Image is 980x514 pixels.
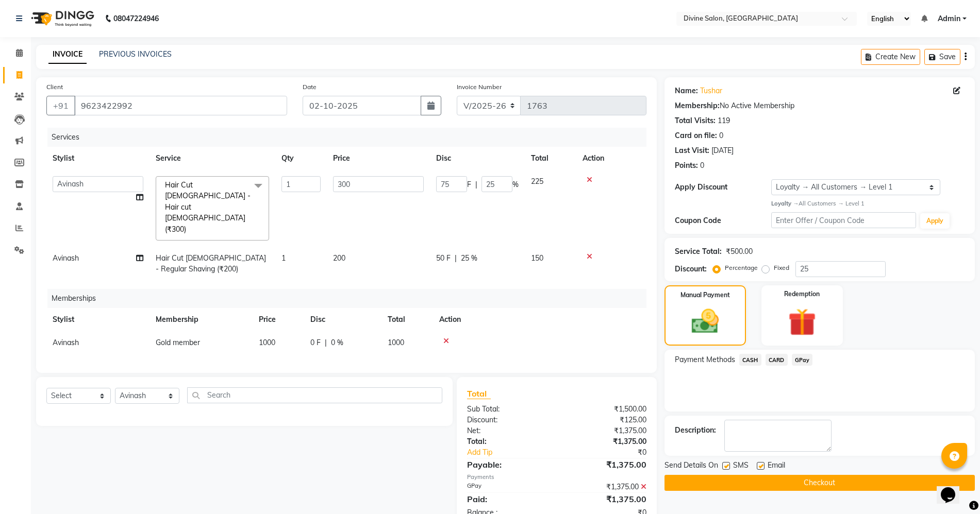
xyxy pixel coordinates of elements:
[700,160,704,171] div: 0
[47,289,654,308] div: Memberships
[310,337,321,348] span: 0 F
[46,147,150,170] th: Stylist
[675,264,707,275] div: Discount:
[700,85,722,96] a: Tushar
[459,447,573,458] a: Add Tip
[718,115,730,126] div: 119
[26,4,97,33] img: logo
[711,145,734,156] div: [DATE]
[739,354,761,366] span: CASH
[53,253,79,263] span: Avinash
[675,215,771,226] div: Coupon Code
[557,404,654,415] div: ₹1,500.00
[455,253,457,264] span: |
[48,45,87,64] a: INVOICE
[165,180,251,234] span: Hair Cut [DEMOGRAPHIC_DATA] - Hair cut [DEMOGRAPHIC_DATA] (₹300)
[430,147,525,170] th: Disc
[327,147,430,170] th: Price
[331,337,343,348] span: 0 %
[461,253,477,264] span: 25 %
[779,305,825,340] img: _gift.svg
[675,100,965,111] div: No Active Membership
[665,475,975,491] button: Checkout
[459,415,557,425] div: Discount:
[459,404,557,415] div: Sub Total:
[467,179,471,190] span: F
[725,263,758,272] label: Percentage
[459,493,557,505] div: Paid:
[531,177,543,186] span: 225
[459,425,557,436] div: Net:
[774,263,789,272] label: Fixed
[861,49,920,65] button: Create New
[557,458,654,471] div: ₹1,375.00
[683,306,727,337] img: _cash.svg
[46,82,63,92] label: Client
[304,308,381,331] th: Disc
[771,212,916,228] input: Enter Offer / Coupon Code
[53,338,79,347] span: Avinash
[433,308,646,331] th: Action
[557,425,654,436] div: ₹1,375.00
[46,96,75,115] button: +91
[665,460,718,473] span: Send Details On
[253,308,304,331] th: Price
[186,225,191,234] a: x
[680,290,730,300] label: Manual Payment
[46,308,150,331] th: Stylist
[475,179,477,190] span: |
[74,96,287,115] input: Search by Name/Mobile/Email/Code
[768,460,785,473] span: Email
[457,82,502,92] label: Invoice Number
[187,387,442,403] input: Search
[459,482,557,492] div: GPay
[156,338,200,347] span: Gold member
[726,246,753,257] div: ₹500.00
[275,147,327,170] th: Qty
[531,253,543,263] span: 150
[675,354,735,365] span: Payment Methods
[333,253,345,263] span: 200
[792,354,813,366] span: GPay
[675,100,720,111] div: Membership:
[771,200,799,207] strong: Loyalty →
[459,436,557,447] div: Total:
[381,308,433,331] th: Total
[281,253,286,263] span: 1
[467,388,491,399] span: Total
[719,130,723,141] div: 0
[920,213,950,229] button: Apply
[388,338,404,347] span: 1000
[675,246,722,257] div: Service Total:
[733,460,749,473] span: SMS
[937,473,970,504] iframe: chat widget
[459,458,557,471] div: Payable:
[675,145,709,156] div: Last Visit:
[938,13,960,24] span: Admin
[771,199,965,208] div: All Customers → Level 1
[675,425,716,436] div: Description:
[576,147,646,170] th: Action
[47,128,654,147] div: Services
[113,4,159,33] b: 08047224946
[525,147,576,170] th: Total
[675,115,716,126] div: Total Visits:
[156,253,266,273] span: Hair Cut [DEMOGRAPHIC_DATA] - Regular Shaving (₹200)
[467,473,646,482] div: Payments
[436,253,451,264] span: 50 F
[675,182,771,193] div: Apply Discount
[573,447,654,458] div: ₹0
[512,179,519,190] span: %
[150,147,275,170] th: Service
[924,49,960,65] button: Save
[325,337,327,348] span: |
[784,289,820,299] label: Redemption
[150,308,253,331] th: Membership
[259,338,275,347] span: 1000
[99,49,172,59] a: PREVIOUS INVOICES
[557,482,654,492] div: ₹1,375.00
[557,493,654,505] div: ₹1,375.00
[675,160,698,171] div: Points:
[303,82,317,92] label: Date
[675,85,698,96] div: Name:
